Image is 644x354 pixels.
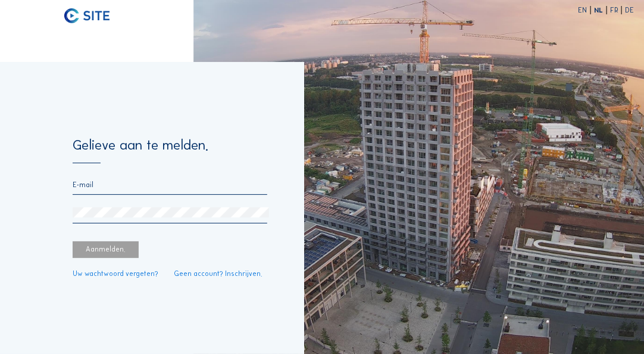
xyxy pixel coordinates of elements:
[64,8,110,23] img: C-SITE logo
[73,271,158,278] a: Uw wachtwoord vergeten?
[626,7,634,14] div: DE
[610,7,622,14] div: FR
[594,7,607,14] div: NL
[174,271,262,278] a: Geen account? Inschrijven.
[73,241,138,258] div: Aanmelden.
[578,7,590,14] div: EN
[73,181,267,189] input: E-mail
[73,138,267,163] div: Gelieve aan te melden.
